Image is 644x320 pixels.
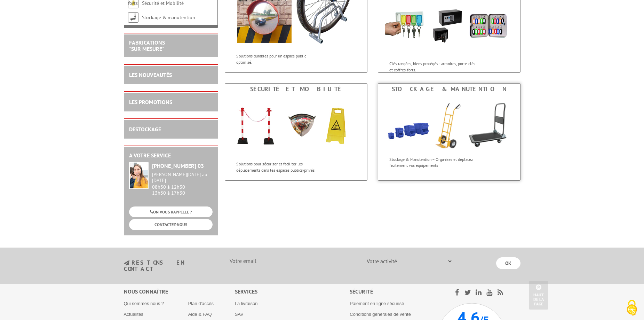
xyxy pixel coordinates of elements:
[188,312,212,317] a: Aide & FAQ
[129,126,161,133] a: DESTOCKAGE
[350,301,404,306] a: Paiement en ligne sécurisé
[129,206,213,217] a: ON VOUS RAPPELLE ?
[124,260,129,266] img: newsletter.jpg
[378,95,520,153] img: Stockage & manutention
[235,288,350,296] div: Services
[124,288,235,296] div: Nous connaître
[129,71,172,78] a: LES NOUVEAUTÉS
[152,162,204,169] strong: [PHONE_NUMBER] 03
[389,156,476,168] p: Stockage & Manutention – Organisez et déplacez facilement vos équipements
[496,257,520,269] input: OK
[227,85,365,93] div: Sécurité et Mobilité
[188,301,214,306] a: Plan d'accès
[128,12,138,23] img: Stockage & manutention
[350,288,437,296] div: Sécurité
[129,39,165,52] a: FABRICATIONS"Sur Mesure"
[378,83,520,181] a: Stockage & manutention Stockage & manutention Stockage & Manutention – Organisez et déplacez faci...
[623,299,641,317] img: Cookies (fenêtre modale)
[225,255,351,267] input: Votre email
[235,312,244,317] a: SAV
[129,99,172,106] a: LES PROMOTIONS
[129,153,213,159] h2: A votre service
[529,281,548,310] a: Haut de la page
[225,83,367,181] a: Sécurité et Mobilité Sécurité et Mobilité Solutions pour sécuriser et faciliter les déplacements ...
[129,162,149,189] img: widget-service.jpg
[620,296,644,320] button: Cookies (fenêtre modale)
[350,312,411,317] a: Conditions générales de vente
[152,172,213,196] div: 08h30 à 12h30 13h30 à 17h30
[142,14,195,21] a: Stockage & manutention
[129,219,213,230] a: CONTACTEZ-NOUS
[124,260,215,272] h3: restons en contact
[380,85,518,93] div: Stockage & manutention
[152,172,213,184] div: [PERSON_NAME][DATE] au [DATE]
[124,301,164,306] a: Qui sommes nous ?
[236,53,323,65] p: Solutions durables pour un espace public optimisé.
[232,95,360,157] img: Sécurité et Mobilité
[235,301,258,306] a: La livraison
[389,61,476,72] p: Clés rangées, biens protégés : armoires, porte-clés et coffres-forts.
[124,312,143,317] a: Actualités
[236,161,323,173] p: Solutions pour sécuriser et faciliter les déplacements dans les espaces publics/privés.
